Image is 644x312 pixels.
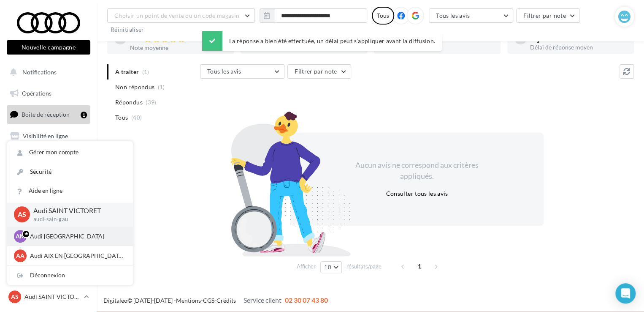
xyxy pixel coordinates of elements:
[7,266,133,285] div: Déconnexion
[200,64,284,79] button: Tous les avis
[202,31,442,51] div: La réponse a bien été effectuée, un délai peut s’appliquer avant la diffusion.
[30,232,123,241] p: Audi [GEOGRAPHIC_DATA]
[81,112,87,118] div: 1
[7,40,90,55] button: Nouvelle campagne
[22,111,70,118] span: Boîte de réception
[30,252,123,260] p: Audi AIX EN [GEOGRAPHIC_DATA]
[130,45,227,51] div: Note moyenne
[33,216,119,223] p: audi-sain-gau
[22,68,57,76] span: Notifications
[7,143,133,162] a: Gérer mon compte
[11,293,19,301] span: AS
[397,44,494,50] div: Taux de réponse
[115,83,154,91] span: Non répondus
[107,8,255,23] button: Choisir un point de vente ou un code magasin
[158,84,165,90] span: (1)
[516,8,580,23] button: Filtrer par note
[320,261,342,273] button: 10
[5,190,92,215] a: PLV et print personnalisable
[5,63,89,81] button: Notifications
[7,181,133,200] a: Aide en ligne
[115,113,128,122] span: Tous
[413,260,426,273] span: 1
[372,7,394,25] div: Tous
[216,297,236,304] a: Crédits
[285,296,328,304] span: 02 30 07 43 80
[115,98,143,107] span: Répondus
[344,160,490,181] div: Aucun avis ne correspond aux critères appliqués.
[33,206,119,216] p: Audi SAINT VICTORET
[203,297,214,304] a: CGS
[146,99,156,106] span: (39)
[530,44,627,50] div: Délai de réponse moyen
[5,169,92,187] a: Médiathèque
[7,162,133,181] a: Sécurité
[22,90,51,97] span: Opérations
[103,297,328,304] span: © [DATE]-[DATE] - - -
[23,132,68,140] span: Visibilité en ligne
[103,297,127,304] a: Digitaleo
[436,12,470,19] span: Tous les avis
[5,127,92,145] a: Visibilité en ligne
[244,296,281,304] span: Service client
[24,293,81,301] p: Audi SAINT VICTORET
[615,283,636,304] div: Open Intercom Messenger
[176,297,201,304] a: Mentions
[5,85,92,102] a: Opérations
[16,232,25,241] span: AM
[382,189,451,199] button: Consulter tous les avis
[346,263,382,271] span: résultats/page
[130,33,227,43] div: 4.9
[287,64,351,79] button: Filtrer par note
[7,289,90,305] a: AS Audi SAINT VICTORET
[207,68,241,75] span: Tous les avis
[114,12,239,19] span: Choisir un point de vente ou un code magasin
[324,264,331,271] span: 10
[297,263,316,271] span: Afficher
[5,148,92,166] a: Campagnes
[131,114,142,121] span: (40)
[107,25,148,35] button: Réinitialiser
[5,105,92,123] a: Boîte de réception1
[16,252,24,260] span: AA
[429,8,513,23] button: Tous les avis
[18,210,26,219] span: AS
[530,33,627,43] div: 1 jour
